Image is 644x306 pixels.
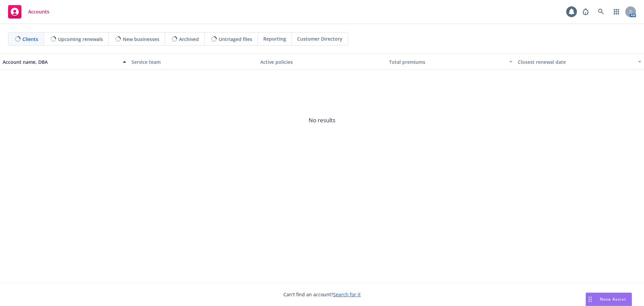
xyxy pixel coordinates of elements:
div: Active policies [260,58,384,65]
a: Report a Bug [579,5,592,18]
button: Total premiums [386,54,515,70]
span: Customer Directory [297,35,342,42]
button: Active policies [258,54,386,70]
button: Nova Assist [586,293,632,306]
span: Accounts [28,9,49,14]
span: Nova Assist [600,296,626,302]
a: Accounts [5,2,52,21]
div: Service team [131,58,255,65]
span: Reporting [263,35,286,42]
div: Total premiums [389,58,505,65]
div: Closest renewal date [518,58,634,65]
button: Closest renewal date [515,54,644,70]
span: Clients [22,36,38,43]
span: Archived [179,36,199,43]
span: Can't find an account? [283,291,361,298]
div: Drag to move [586,293,594,306]
a: Search for it [333,291,361,298]
span: Upcoming renewals [58,36,103,43]
a: Search [594,5,608,18]
button: Service team [129,54,258,70]
span: New businesses [123,36,159,43]
div: Account name, DBA [3,58,119,65]
span: Untriaged files [219,36,252,43]
a: Switch app [610,5,623,18]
